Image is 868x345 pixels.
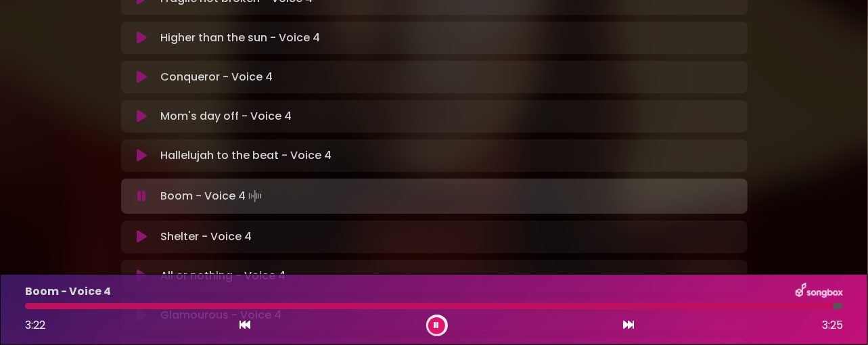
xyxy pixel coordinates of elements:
[160,30,320,46] p: Higher than the sun - Voice 4
[160,229,252,245] p: Shelter - Voice 4
[160,147,332,164] p: Hallelujah to the beat - Voice 4
[246,187,265,206] img: waveform4.gif
[160,268,285,284] p: All or nothing - Voice 4
[25,317,45,333] span: 3:22
[160,108,292,124] p: Mom's day off - Voice 4
[160,69,273,85] p: Conqueror - Voice 4
[796,283,843,300] img: songbox-logo-white.png
[25,283,111,300] p: Boom - Voice 4
[822,317,843,333] span: 3:25
[160,187,265,206] p: Boom - Voice 4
